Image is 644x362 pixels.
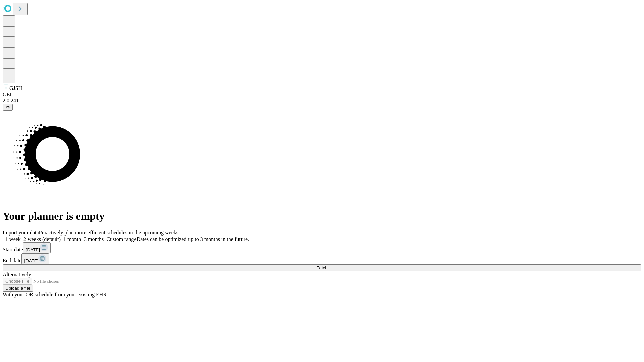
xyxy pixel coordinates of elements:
h1: Your planner is empty [3,210,641,222]
span: [DATE] [24,258,38,263]
span: @ [5,105,10,110]
div: 2.0.241 [3,98,641,104]
div: Start date [3,242,641,253]
span: 2 weeks (default) [23,236,61,242]
span: Alternatively [3,271,31,277]
span: Proactively plan more efficient schedules in the upcoming weeks. [39,230,180,235]
span: 1 week [5,236,21,242]
span: Custom range [106,236,136,242]
button: [DATE] [23,242,51,253]
span: With your OR schedule from your existing EHR [3,292,107,297]
div: End date [3,253,641,264]
div: GEI [3,92,641,98]
span: 3 months [84,236,104,242]
span: Dates can be optimized up to 3 months in the future. [137,236,249,242]
span: 1 month [63,236,81,242]
button: [DATE] [21,253,49,264]
button: @ [3,104,13,111]
span: GJSH [9,85,22,91]
button: Fetch [3,264,641,271]
span: Import your data [3,230,39,235]
span: [DATE] [26,247,40,252]
button: Upload a file [3,285,33,292]
span: Fetch [316,265,327,270]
